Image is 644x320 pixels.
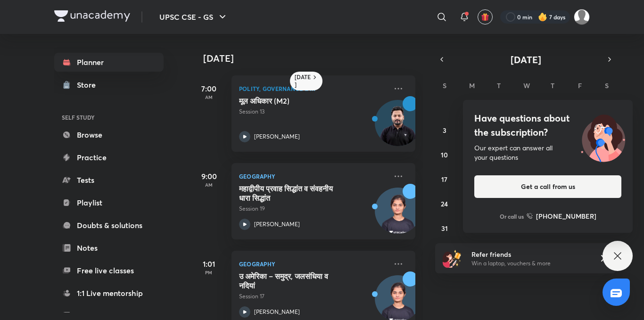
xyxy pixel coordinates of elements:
p: Geography [239,258,387,270]
a: Tests [54,171,164,189]
h5: 1:01 [190,258,228,270]
abbr: August 10, 2025 [441,150,448,159]
span: [DATE] [511,53,541,66]
button: August 31, 2025 [437,221,452,236]
img: Komal [574,9,590,25]
a: Playlist [54,193,164,212]
abbr: August 31, 2025 [441,224,448,233]
h5: महाद्वीपीय प्रवाह सिद्धांत व संवहनीय धारा सिद्धांत [239,184,356,203]
p: Polity, Governance & IR [239,83,387,94]
abbr: August 3, 2025 [443,126,446,135]
p: [PERSON_NAME] [254,132,300,141]
abbr: August 17, 2025 [441,175,447,184]
abbr: Sunday [443,81,446,90]
a: Company Logo [54,10,130,24]
h6: [PHONE_NUMBER] [536,211,596,221]
button: August 2, 2025 [599,98,614,113]
img: referral [443,249,462,268]
img: Avatar [375,193,421,238]
p: Session 17 [239,292,387,301]
a: 1:1 Live mentorship [54,284,164,303]
h4: [DATE] [203,53,425,64]
img: streak [538,12,547,22]
h5: 9:00 [190,171,228,182]
button: August 24, 2025 [437,196,452,211]
a: Store [54,75,164,94]
button: [DATE] [448,53,603,66]
button: August 10, 2025 [437,147,452,162]
a: Browse [54,125,164,144]
button: August 1, 2025 [572,98,587,113]
abbr: Friday [578,81,582,90]
h5: मूल अधिकार (M2) [239,96,356,106]
p: Or call us [500,212,524,221]
button: August 3, 2025 [437,123,452,138]
abbr: Saturday [605,81,609,90]
h5: उ अमेरिका – समुद्र, जलसंधिया व नदियां [239,271,356,290]
p: AM [190,182,228,188]
button: avatar [478,9,493,25]
p: Geography [239,171,387,182]
button: UPSC CSE - GS [154,8,234,26]
button: Get a call from us [474,175,621,198]
div: Our expert can answer all your questions [474,143,621,162]
img: Company Logo [54,10,130,22]
a: Doubts & solutions [54,216,164,235]
a: Planner [54,53,164,72]
abbr: Thursday [551,81,554,90]
button: August 17, 2025 [437,172,452,187]
h5: 7:00 [190,83,228,94]
img: Avatar [375,105,421,150]
abbr: Tuesday [497,81,501,90]
p: AM [190,94,228,100]
h4: Have questions about the subscription? [474,111,621,139]
img: ttu_illustration_new.svg [573,111,633,162]
p: Session 13 [239,107,387,116]
div: Store [77,79,101,90]
a: Free live classes [54,261,164,280]
abbr: Monday [469,81,475,90]
h6: SELF STUDY [54,109,164,125]
p: [PERSON_NAME] [254,220,300,229]
abbr: Wednesday [523,81,530,90]
p: PM [190,270,228,275]
h6: Refer friends [471,249,587,259]
p: Session 19 [239,205,387,213]
p: Win a laptop, vouchers & more [471,259,587,268]
h6: [DATE] [295,74,311,89]
p: [PERSON_NAME] [254,308,300,316]
img: avatar [481,13,489,21]
a: Practice [54,148,164,167]
a: [PHONE_NUMBER] [527,211,596,221]
abbr: August 24, 2025 [441,199,448,208]
a: Notes [54,238,164,257]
